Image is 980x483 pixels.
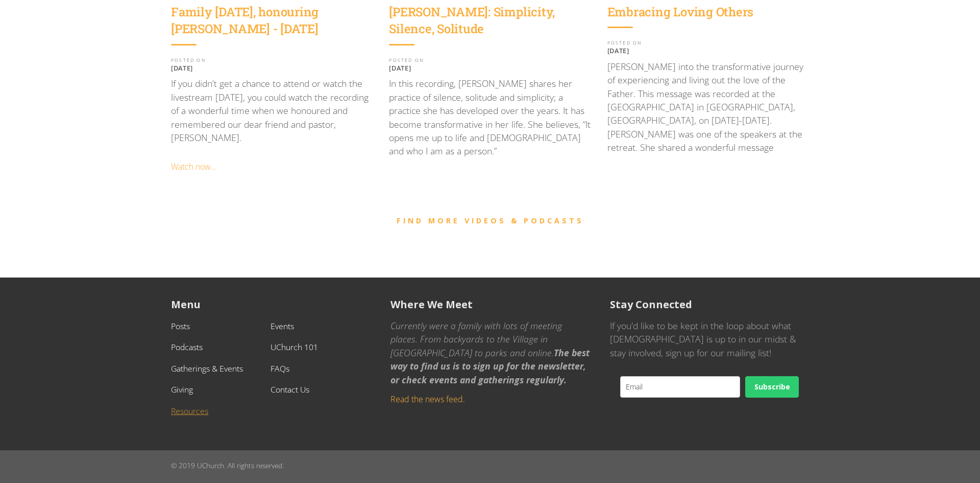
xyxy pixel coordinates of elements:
p: If you'd like to be kept in the loop about what [DEMOGRAPHIC_DATA] is up to in our midst & stay i... [610,319,809,359]
p: [PERSON_NAME] into the transformative journey of experiencing and living out the love of the Fath... [607,60,809,154]
em: The best way to find us is to sign up for the newsletter, or check events and gatherings regularly. [390,347,590,386]
div: POSTED ON [607,41,809,45]
div: POSTED ON [389,58,591,63]
a: Read the news feed. [390,394,465,405]
p: In this recording, [PERSON_NAME] shares her practice of silence, solitude and simplicity; a pract... [389,77,591,157]
a: Posts [171,320,190,332]
a: [PERSON_NAME]: Simplicity, Silence, Solitude [389,4,591,44]
em: Currently were a family with lots of meeting places. From backyards to the Village in [GEOGRAPHIC... [390,319,562,359]
a: FAQs [271,363,289,374]
p: [DATE] [171,64,373,72]
p: [DATE] [389,64,591,72]
p: If you didn’t get a chance to attend or watch the livestream [DATE], you could watch the recordin... [171,77,373,144]
div: POSTED ON [171,58,373,63]
h3: [PERSON_NAME]: Simplicity, Silence, Solitude [389,4,591,38]
a: Watch now... [171,161,217,172]
h3: Family [DATE], honouring [PERSON_NAME] - [DATE] [171,4,373,38]
a: Resources [171,405,208,417]
h5: Where We Meet [390,298,590,311]
button: Subscribe [745,376,799,398]
p: [DATE] [607,47,809,55]
a: UChurch 101 [271,341,318,353]
a: Gatherings & Events [171,363,243,374]
p: © 2019 UChurch. All rights reserved. [171,461,809,471]
h5: Stay Connected [610,298,809,311]
input: Email [620,376,740,398]
a: Events [271,320,294,332]
a: Podcasts [171,341,203,353]
a: FIND MORE VIDEOS & PODCASTS [397,216,584,225]
a: Family [DATE], honouring [PERSON_NAME] - [DATE] [171,4,373,44]
a: Contact Us [271,384,309,395]
h3: Embracing Loving Others [607,4,753,21]
h5: Menu [171,298,370,311]
a: Giving [171,384,193,395]
a: Embracing Loving Others [607,4,753,27]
